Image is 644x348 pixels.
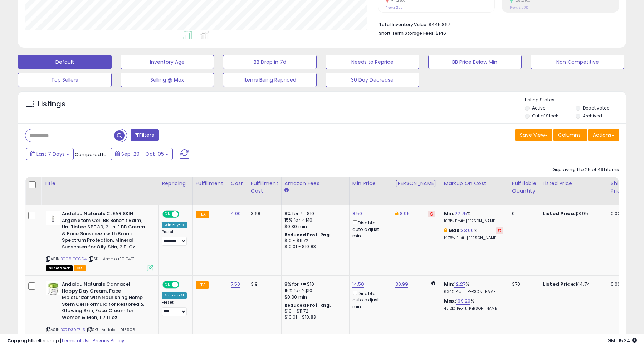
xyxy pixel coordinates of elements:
b: Andalou Naturals Cannacell Happy Day Cream, Face Moisturizer with Nourishing Hemp Stem Cell Formu... [62,281,149,323]
small: Prev: 12.90% [510,5,528,10]
a: 12.27 [454,281,465,288]
div: % [444,227,503,241]
a: B0091OCCD4 [60,256,87,262]
div: Repricing [162,180,190,187]
div: $8.95 [543,211,602,217]
b: Max: [449,227,461,234]
button: Inventory Age [121,55,214,69]
div: 3.9 [251,281,276,287]
span: Sep-29 - Oct-05 [121,150,164,158]
button: Non Competitive [531,55,624,69]
div: % [444,211,503,224]
button: Columns [553,129,587,141]
div: 0 [512,211,534,217]
b: Reduced Prof. Rng. [284,302,331,308]
small: FBA [196,211,209,218]
a: 33.00 [461,227,474,234]
div: Title [44,180,156,187]
div: 370 [512,281,534,287]
div: Min Price [352,180,389,187]
button: Actions [588,129,619,141]
div: 8% for <= $10 [284,281,344,287]
a: 4.00 [231,210,241,217]
b: Min: [444,210,455,217]
div: Amazon AI [162,292,187,299]
a: B07D39P7L5 [60,327,85,333]
span: Columns [558,131,581,139]
a: Terms of Use [61,337,92,344]
span: 2025-10-13 15:34 GMT [608,337,637,344]
label: Out of Stock [532,113,558,119]
button: Needs to Reprice [326,55,419,69]
button: Last 7 Days [26,148,74,160]
a: 7.50 [231,281,240,288]
b: Listed Price: [543,281,575,287]
b: Min: [444,281,455,287]
div: 0.00 [611,211,623,217]
button: Default [18,55,112,69]
p: 6.34% Profit [PERSON_NAME] [444,289,503,294]
span: OFF [178,211,190,217]
p: 14.75% Profit [PERSON_NAME] [444,236,503,241]
div: $10.01 - $10.83 [284,314,344,320]
button: Top Sellers [18,73,112,87]
a: 8.50 [352,210,362,217]
div: Markup on Cost [444,180,506,187]
span: ON [163,211,172,217]
div: 15% for > $10 [284,217,344,223]
button: BB Price Below Min [428,55,522,69]
img: 21vpPS0NYlL._SL40_.jpg [46,211,60,225]
a: 14.50 [352,281,364,288]
button: Sep-29 - Oct-05 [111,148,173,160]
a: 8.95 [400,210,410,217]
span: Last 7 Days [36,150,65,158]
div: $10 - $11.72 [284,238,344,244]
div: Fulfillable Quantity [512,180,537,195]
div: % [444,281,503,294]
a: 22.75 [454,210,467,217]
small: Amazon Fees. [284,187,289,194]
a: 30.99 [395,281,408,288]
small: FBA [196,281,209,289]
div: Fulfillment Cost [251,180,278,195]
div: % [444,298,503,311]
div: $0.30 min [284,294,344,300]
div: Cost [231,180,245,187]
span: $146 [436,30,446,37]
div: 0.00 [611,281,623,287]
img: 41GouUPZMgL._SL40_.jpg [46,281,60,295]
div: Ship Price [611,180,625,195]
h5: Listings [38,99,65,109]
div: Fulfillment [196,180,225,187]
b: Total Inventory Value: [379,21,428,28]
label: Active [532,105,545,111]
b: Listed Price: [543,210,575,217]
p: 48.21% Profit [PERSON_NAME] [444,306,503,311]
b: Short Term Storage Fees: [379,30,435,36]
p: 10.71% Profit [PERSON_NAME] [444,219,503,224]
span: OFF [178,282,190,288]
button: Save View [515,129,552,141]
a: Privacy Policy [93,337,124,344]
div: Preset: [162,300,187,316]
div: $10 - $11.72 [284,308,344,314]
div: ASIN: [46,211,153,270]
a: 199.20 [456,298,470,305]
label: Archived [583,113,602,119]
div: Disable auto adjust min [352,289,387,310]
b: Reduced Prof. Rng. [284,232,331,238]
th: The percentage added to the cost of goods (COGS) that forms the calculator for Min & Max prices. [441,177,509,205]
strong: Copyright [7,337,33,344]
button: BB Drop in 7d [223,55,317,69]
div: 3.68 [251,211,276,217]
b: Andalou Naturals CLEAR SKIN Argan Stem Cell BB Benefit Balm, Un-Tinted SPF 30, 2-in-1 BB Cream & ... [62,211,149,252]
button: Items Being Repriced [223,73,317,87]
div: $0.30 min [284,223,344,230]
div: Preset: [162,229,187,246]
small: Prev: 3,290 [386,5,403,10]
span: | SKU: Andalou 1010401 [88,256,135,262]
span: All listings that are currently out of stock and unavailable for purchase on Amazon [46,265,73,271]
div: Amazon Fees [284,180,346,187]
div: [PERSON_NAME] [395,180,438,187]
span: FBA [74,265,86,271]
